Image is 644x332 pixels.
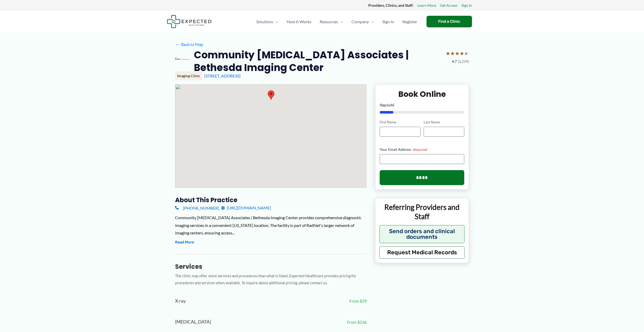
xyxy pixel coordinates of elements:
[167,15,212,28] img: Expected Healthcare Logo - side, dark font, small
[378,13,398,31] a: Sign In
[252,13,282,31] a: SolutionsMenu Toggle
[369,13,374,31] span: Menu Toggle
[402,13,417,31] span: Register
[347,13,378,31] a: CompanyMenu Toggle
[175,214,367,237] div: Community [MEDICAL_DATA] Associates | Bethesda Imaging Center provides comprehensive diagnostic i...
[413,148,428,152] span: (Required)
[175,72,202,80] div: Imaging Clinic
[349,297,367,305] span: From $29
[440,2,458,9] a: Get Access
[351,13,369,31] span: Company
[287,13,311,31] span: How It Works
[379,202,465,221] p: Referring Providers and Staff
[175,196,367,204] h3: About this practice
[387,103,389,107] span: 1
[379,225,465,243] button: Send orders and clinical documents
[380,103,464,107] p: Step of
[452,58,457,65] span: 4.7
[175,297,186,305] span: X-ray
[175,273,367,287] p: The clinic may offer more services and procedures than what is listed. Expected Healthcare provid...
[380,147,464,152] label: Your Email Address
[282,13,316,31] a: How It Works
[175,204,219,212] a: [PHONE_NUMBER]
[204,73,241,78] a: [STREET_ADDRESS]
[450,49,455,58] span: ★
[417,2,436,9] a: Learn More
[338,13,343,31] span: Menu Toggle
[392,103,394,107] span: 6
[273,13,278,31] span: Menu Toggle
[382,13,394,31] span: Sign In
[464,49,469,58] span: ★
[426,16,472,27] a: Find a Clinic
[446,49,450,58] span: ★
[460,49,464,58] span: ★
[455,49,460,58] span: ★
[380,89,464,99] h2: Book Online
[252,13,421,31] nav: Primary Site Navigation
[175,263,367,271] h3: Services
[368,3,414,7] strong: Providers, Clinics, and Staff:
[175,42,180,47] span: ←
[320,13,338,31] span: Resources
[221,204,271,212] a: [URL][DOMAIN_NAME]
[194,49,441,74] h2: Community [MEDICAL_DATA] Associates | Bethesda Imaging Center
[458,58,469,65] span: (1,219)
[379,246,465,259] button: Request Medical Records
[424,120,464,125] label: Last Name
[175,318,211,326] span: [MEDICAL_DATA]
[380,120,420,125] label: First Name
[256,13,273,31] span: Solutions
[461,2,472,9] a: Sign In
[175,239,194,246] button: Read More
[316,13,347,31] a: ResourcesMenu Toggle
[347,318,367,326] span: From $236
[398,13,421,31] a: Register
[175,41,203,48] a: ←Back to Map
